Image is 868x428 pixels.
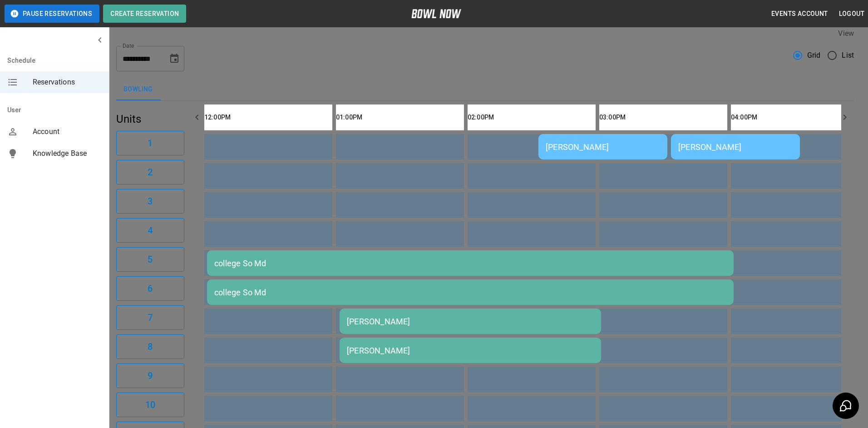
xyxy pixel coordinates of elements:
button: Pause Reservations [5,5,99,23]
div: [PERSON_NAME] [678,142,793,152]
img: logo [411,9,461,18]
h6: 2 [148,165,153,179]
span: Account [33,126,102,137]
button: Events Account [768,5,832,22]
span: Reservations [33,77,102,88]
h6: 8 [148,339,153,354]
div: college So Md [214,288,726,297]
th: 12:00PM [204,105,332,130]
div: [PERSON_NAME] [347,346,594,355]
h6: 9 [148,368,153,383]
span: Grid [807,50,821,61]
div: inventory tabs [116,79,854,100]
span: Knowledge Base [33,148,102,159]
h6: 6 [148,281,153,296]
h6: 3 [148,194,153,209]
span: List [842,50,854,61]
label: View [838,29,854,38]
button: Choose date, selected date is Aug 29, 2025 [165,50,183,68]
button: Create Reservation [103,5,186,23]
h5: Units [116,112,184,126]
h6: 10 [145,398,155,412]
button: Logout [835,5,868,22]
h6: 5 [148,252,153,267]
h6: 4 [148,223,153,238]
h6: 7 [148,310,153,325]
button: Bowling [116,79,160,100]
div: [PERSON_NAME] [347,317,594,326]
div: [PERSON_NAME] [546,142,660,152]
h6: 1 [148,136,153,150]
div: college So Md [214,259,726,268]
